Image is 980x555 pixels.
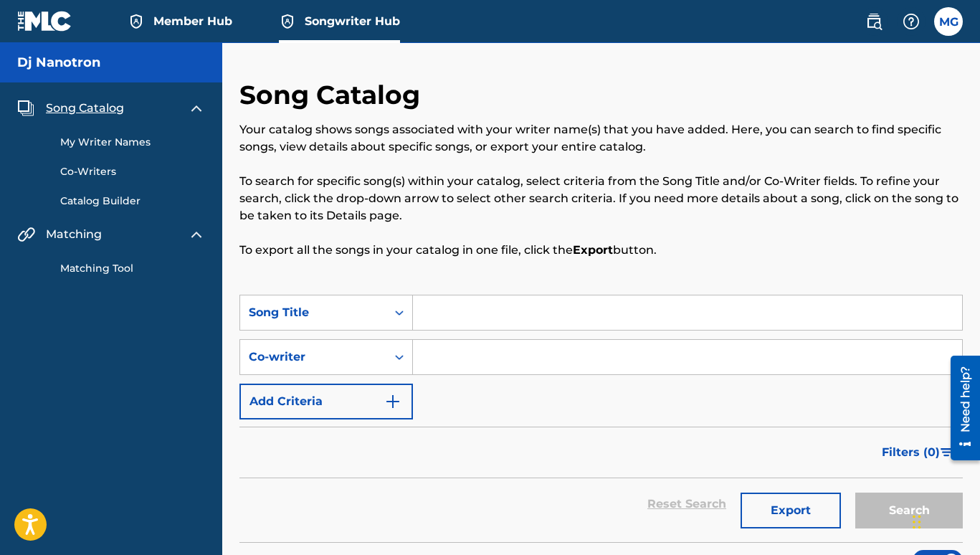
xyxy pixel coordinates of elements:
p: Your catalog shows songs associated with your writer name(s) that you have added. Here, you can s... [239,121,963,156]
img: Top Rightsholder [128,13,145,30]
h5: Dj Nanotron [17,54,100,71]
span: Song Catalog [46,100,124,117]
img: 9d2ae6d4665cec9f34b9.svg [384,393,401,410]
span: Member Hub [153,13,232,29]
div: Co-writer [249,348,378,366]
iframe: Chat Widget [908,486,980,555]
p: To search for specific song(s) within your catalog, select criteria from the Song Title and/or Co... [239,173,963,224]
a: Public Search [860,7,888,36]
img: expand [188,100,205,117]
button: Add Criteria [239,384,413,419]
img: expand [188,226,205,243]
a: Matching Tool [60,261,205,276]
a: My Writer Names [60,135,205,150]
img: Top Rightsholder [279,13,296,30]
div: User Menu [934,7,963,36]
a: Catalog Builder [60,194,205,209]
a: Co-Writers [60,164,205,179]
button: Export [741,493,841,528]
img: MLC Logo [17,11,72,32]
a: Song CatalogSong Catalog [17,100,124,117]
span: Matching [46,226,102,243]
iframe: Resource Center [940,349,980,468]
button: Filters (0) [873,435,963,470]
img: help [903,13,920,30]
img: search [865,13,883,30]
p: To export all the songs in your catalog in one file, click the button. [239,242,963,259]
form: Search Form [239,295,963,542]
h2: Song Catalog [239,79,427,111]
img: Song Catalog [17,100,34,117]
div: Drag [913,501,921,544]
span: Songwriter Hub [305,13,400,29]
div: Song Title [249,304,378,321]
span: Filters ( 0 ) [882,444,940,461]
img: Matching [17,226,35,243]
strong: Export [573,243,613,257]
div: Help [897,7,926,36]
